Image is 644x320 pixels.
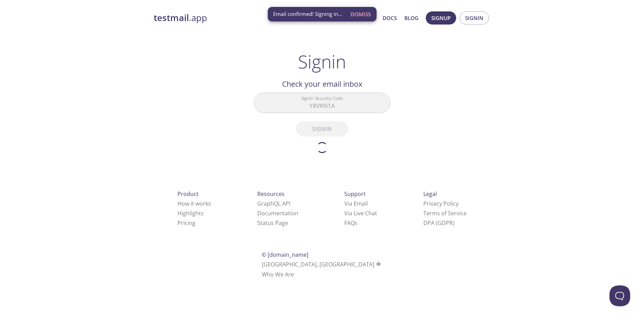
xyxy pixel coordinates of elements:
a: testmail.app [154,12,316,24]
button: Signup [426,11,456,25]
a: Via Email [344,200,368,207]
span: Product [177,190,199,198]
a: Via Live Chat [344,209,377,217]
a: Status Page [257,219,288,227]
button: Signin [460,11,489,25]
h1: Signin [298,51,346,72]
a: Blog [404,13,419,22]
span: Email confirmed! Signing in... [273,10,342,18]
a: FAQ [344,219,357,227]
a: Who We Are [262,271,294,278]
span: © [DOMAIN_NAME] [262,251,308,258]
iframe: Help Scout Beacon - Open [609,285,630,306]
a: GraphQL API [257,200,290,207]
span: Resources [257,190,285,198]
a: Documentation [257,209,298,217]
a: Docs [383,13,397,22]
span: s [355,219,357,227]
a: Privacy Policy [423,200,459,207]
span: [GEOGRAPHIC_DATA], [GEOGRAPHIC_DATA] [262,261,382,268]
span: Signin [465,13,483,22]
span: Legal [423,190,437,198]
span: Signup [431,13,451,22]
button: Dismiss [348,8,374,21]
h2: Check your email inbox [254,78,391,90]
span: Dismiss [350,10,371,19]
a: Highlights [177,209,204,217]
strong: testmail [154,12,189,24]
a: Pricing [177,219,195,227]
a: How it works [177,200,211,207]
a: Terms of Service [423,209,467,217]
a: DPA (GDPR) [423,219,454,227]
span: Support [344,190,366,198]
